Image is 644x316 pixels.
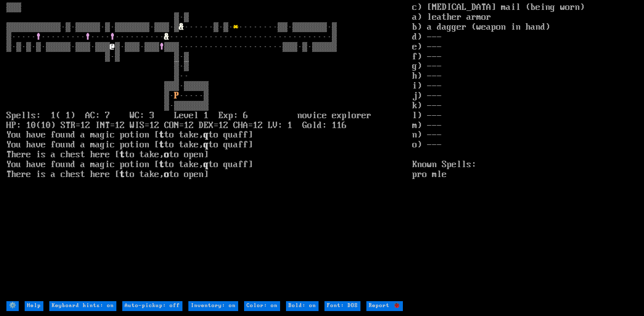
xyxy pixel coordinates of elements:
b: t [120,170,125,180]
input: Inventory: on [188,301,238,311]
font: ! [85,32,90,42]
input: Auto-pickup: off [122,301,182,311]
font: & [164,32,169,42]
stats: c) [MEDICAL_DATA] mail (being worn) a) leather armor b) a dagger (weapon in hand) d) --- e) --- f... [412,3,638,300]
b: t [120,150,125,160]
font: ! [110,32,115,42]
font: & [179,22,184,32]
input: Help [25,301,43,311]
b: q [204,140,209,150]
b: o [164,170,169,180]
b: q [204,160,209,170]
input: Report 🐞 [366,301,403,311]
b: q [204,130,209,140]
font: ! [36,32,41,42]
input: Color: on [244,301,280,311]
b: t [159,160,164,170]
font: @ [110,42,115,52]
larn: ▒▒▒ ▒·▒ ▒▒▒▒▒▒▒▒▒▒▒·▒·▒▒▒▒▒·▒·▒▒▒▒▒▒▒·▒▒▒·▒ ······▒·▒· ········▒▒·▒▒▒▒▒▒▒·▒ ▒····· ········· ····... [6,3,412,300]
input: Font: DOS [324,301,360,311]
font: P [174,91,179,101]
b: t [159,140,164,150]
font: ! [159,42,164,52]
b: o [164,150,169,160]
input: Keyboard hints: on [49,301,116,311]
b: t [159,130,164,140]
input: ⚙️ [6,301,19,311]
input: Bold: on [286,301,319,311]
